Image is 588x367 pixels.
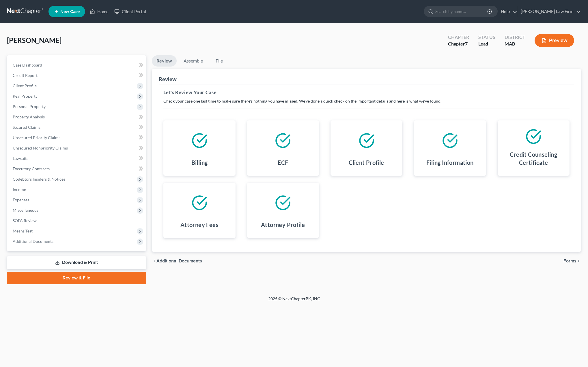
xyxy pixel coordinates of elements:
span: Forms [563,259,576,263]
span: Expenses [13,197,29,202]
span: New Case [60,10,80,14]
span: Additional Documents [13,239,53,244]
h4: Client Profile [349,158,384,167]
a: chevron_left Additional Documents [152,259,202,263]
a: Help [498,6,517,17]
a: Home [87,6,111,17]
span: Codebtors Insiders & Notices [13,177,65,181]
div: Lead [478,41,495,47]
p: Check your case one last time to make sure there's nothing you have missed. We've done a quick ch... [163,98,570,104]
a: Case Dashboard [8,60,146,70]
span: Personal Property [13,104,46,109]
span: Unsecured Priority Claims [13,135,60,140]
input: Search by name... [435,6,488,17]
a: Unsecured Nonpriority Claims [8,143,146,153]
a: Secured Claims [8,122,146,133]
span: [PERSON_NAME] [7,36,61,44]
span: Miscellaneous [13,208,38,213]
span: Unsecured Nonpriority Claims [13,145,68,150]
div: MAB [505,41,525,47]
span: Credit Report [13,73,38,78]
button: Forms chevron_right [563,259,581,263]
div: Review [159,76,177,83]
span: Secured Claims [13,125,40,130]
a: File [210,55,228,67]
div: Chapter [448,41,469,47]
span: SOFA Review [13,218,37,223]
h4: Billing [191,158,208,167]
i: chevron_left [152,259,156,263]
h4: Attorney Fees [180,221,219,229]
span: Means Test [13,228,33,233]
span: Case Dashboard [13,63,42,67]
span: Property Analysis [13,114,45,119]
h4: Filing Information [426,158,473,167]
a: Review & File [7,272,146,284]
span: Real Property [13,94,38,99]
a: Download & Print [7,256,146,269]
a: Lawsuits [8,153,146,164]
span: Client Profile [13,83,37,88]
h4: ECF [278,158,288,167]
h4: Credit Counseling Certificate [502,150,565,167]
a: Client Portal [111,6,149,17]
a: Assemble [179,55,208,67]
span: Lawsuits [13,156,28,161]
a: Property Analysis [8,112,146,122]
div: District [505,34,525,41]
span: Additional Documents [156,259,202,263]
div: Status [478,34,495,41]
span: Executory Contracts [13,166,50,171]
a: Credit Report [8,70,146,81]
div: Chapter [448,34,469,41]
a: Review [152,55,177,67]
h5: Let's Review Your Case [163,89,570,96]
span: Income [13,187,26,192]
div: 2025 © NextChapterBK, INC [130,296,459,306]
a: [PERSON_NAME] Law Firm [518,6,581,17]
a: Unsecured Priority Claims [8,133,146,143]
button: Preview [535,34,574,47]
i: chevron_right [576,259,581,263]
a: Executory Contracts [8,164,146,174]
span: 7 [465,41,468,46]
h4: Attorney Profile [261,221,305,229]
a: SOFA Review [8,215,146,226]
